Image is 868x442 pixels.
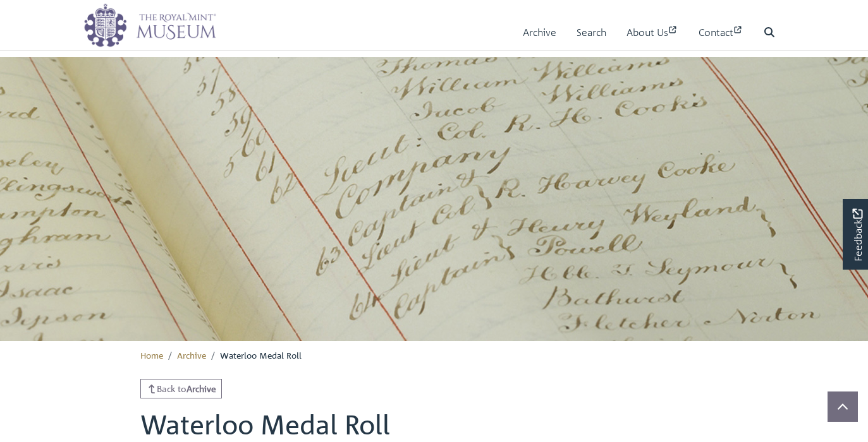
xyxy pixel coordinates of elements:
a: Would you like to provide feedback? [843,199,868,270]
strong: Archive [186,383,216,394]
a: Search [577,15,606,51]
img: logo_wide.png [83,3,216,47]
span: Feedback [850,209,865,261]
a: Contact [699,15,743,51]
a: Archive [177,349,206,361]
a: About Us [627,15,678,51]
a: Archive [523,15,556,51]
button: Scroll to top [828,391,858,422]
a: Home [140,349,163,361]
span: Waterloo Medal Roll [220,349,302,361]
a: Back toArchive [140,379,223,398]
